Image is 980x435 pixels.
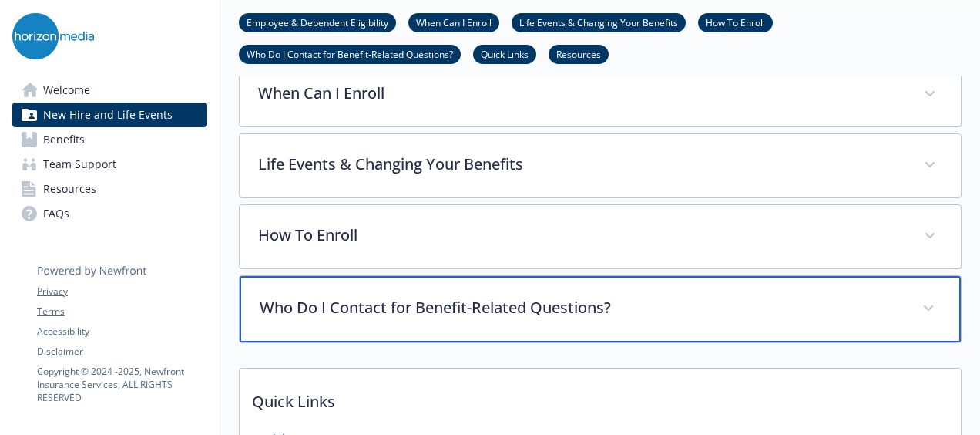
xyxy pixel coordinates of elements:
[240,276,961,342] div: Who Do I Contact for Benefit-Related Questions?
[698,15,773,29] a: How To Enroll
[258,82,905,105] p: When Can I Enroll
[12,78,207,103] a: Welcome
[240,63,961,126] div: When Can I Enroll
[473,46,536,61] a: Quick Links
[240,205,961,268] div: How To Enroll
[43,103,173,127] span: New Hire and Life Events
[43,201,69,226] span: FAQs
[258,224,905,247] p: How To Enroll
[12,103,207,127] a: New Hire and Life Events
[549,46,609,61] a: Resources
[37,345,206,359] a: Disclaimer
[512,15,686,29] a: Life Events & Changing Your Benefits
[12,127,207,152] a: Benefits
[12,152,207,177] a: Team Support
[240,369,961,426] p: Quick Links
[43,78,90,103] span: Welcome
[43,127,85,152] span: Benefits
[239,15,396,29] a: Employee & Dependent Eligibility
[43,177,96,201] span: Resources
[43,152,116,177] span: Team Support
[37,285,206,298] a: Privacy
[258,153,905,176] p: Life Events & Changing Your Benefits
[239,46,461,61] a: Who Do I Contact for Benefit-Related Questions?
[12,201,207,226] a: FAQs
[260,296,904,319] p: Who Do I Contact for Benefit-Related Questions?
[408,15,499,29] a: When Can I Enroll
[240,134,961,197] div: Life Events & Changing Your Benefits
[12,177,207,201] a: Resources
[37,305,206,319] a: Terms
[37,365,206,404] p: Copyright © 2024 - 2025 , Newfront Insurance Services, ALL RIGHTS RESERVED
[37,325,206,339] a: Accessibility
